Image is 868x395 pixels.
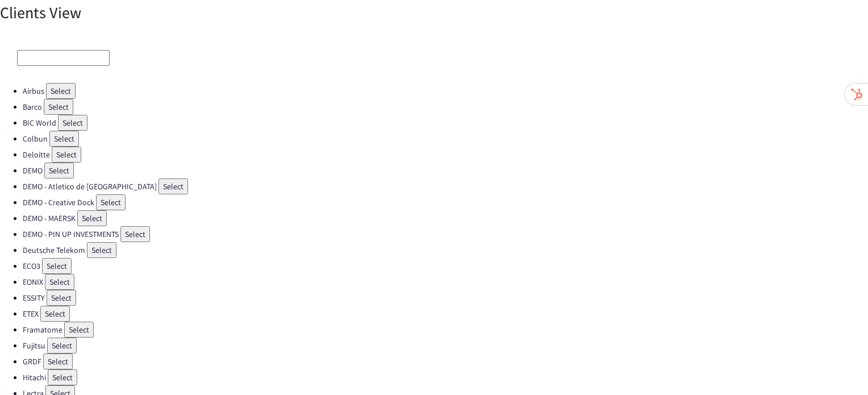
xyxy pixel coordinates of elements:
li: GRDF [23,354,868,369]
li: DEMO - PIN UP INVESTMENTS [23,226,868,242]
button: Select [44,163,74,178]
iframe: Chat Widget [811,340,868,395]
button: Select [47,338,77,354]
button: Select [52,147,81,163]
li: ECO3 [23,258,868,274]
li: Barco [23,99,868,115]
button: Select [49,131,79,147]
button: Select [46,83,76,99]
button: Select [58,115,87,131]
li: Hitachi [23,369,868,385]
li: ESSITY [23,290,868,306]
button: Select [77,210,107,226]
li: Airbus [23,83,868,99]
button: Select [64,322,94,338]
button: Select [120,226,150,242]
li: DEMO - Creative Dock [23,194,868,210]
li: ETEX [23,306,868,322]
li: EONIX [23,274,868,290]
button: Select [48,369,77,385]
button: Select [87,242,116,258]
li: Fujitsu [23,338,868,354]
button: Select [45,274,74,290]
button: Select [47,290,76,306]
button: Select [43,354,73,369]
li: DEMO - MAERSK [23,210,868,226]
li: Deloitte [23,147,868,163]
li: DEMO - Atletico de [GEOGRAPHIC_DATA] [23,178,868,194]
li: Framatome [23,322,868,338]
button: Select [44,99,73,115]
li: DEMO [23,163,868,178]
li: BIC World [23,115,868,131]
button: Select [42,258,72,274]
button: Select [158,178,188,194]
li: Colbun [23,131,868,147]
li: Deutsche Telekom [23,242,868,258]
button: Select [96,194,126,210]
button: Select [40,306,70,322]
